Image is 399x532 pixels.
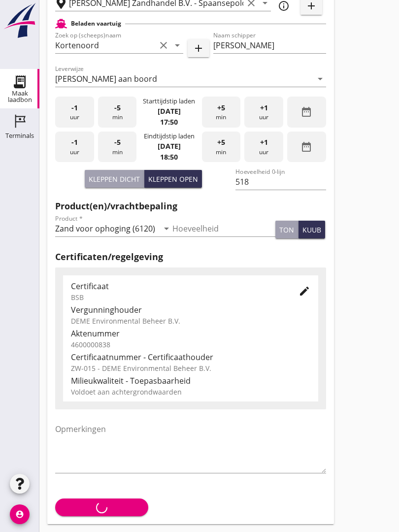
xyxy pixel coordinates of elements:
button: ton [275,221,299,238]
div: Certificaat [71,280,283,292]
div: BSB [71,292,283,302]
div: Milieukwaliteit - Toepasbaarheid [71,375,310,387]
i: date_range [300,141,312,153]
input: Naam schipper [213,37,326,53]
div: [PERSON_NAME] aan boord [55,74,157,83]
div: uur [55,97,94,128]
div: uur [244,132,283,163]
div: 4600000838 [71,339,310,350]
input: Hoeveelheid [172,221,276,236]
div: Kleppen dicht [89,174,140,184]
h2: Product(en)/vrachtbepaling [55,199,326,213]
img: logo-small.a267ee39.svg [2,2,37,39]
button: Kleppen open [144,170,202,188]
div: Certificaatnummer - Certificaathouder [71,351,310,363]
textarea: Opmerkingen [55,421,326,473]
div: Aktenummer [71,328,310,339]
div: uur [244,97,283,128]
div: Voldoet aan achtergrondwaarden [71,387,310,397]
strong: [DATE] [158,141,181,151]
div: Kleppen open [148,174,198,184]
i: edit [299,285,310,297]
i: clear [158,39,169,51]
span: +5 [217,102,225,113]
h2: Beladen vaartuig [71,19,121,28]
div: uur [55,132,94,163]
div: ton [279,225,294,235]
span: -5 [114,102,121,113]
button: Kleppen dicht [85,170,144,188]
span: +5 [217,137,225,148]
div: DEME Environmental Beheer B.V. [71,316,310,326]
div: ZW-015 - DEME Environmental Beheer B.V. [71,363,310,373]
strong: 18:50 [160,152,178,162]
i: arrow_drop_down [171,39,183,51]
span: -5 [114,137,121,148]
button: kuub [299,221,325,238]
span: +1 [260,102,268,113]
div: min [202,97,241,128]
span: -1 [71,137,78,148]
h2: Certificaten/regelgeving [55,250,326,264]
i: arrow_drop_down [161,223,172,234]
span: +1 [260,137,268,148]
div: min [202,132,241,163]
input: Zoek op (scheeps)naam [55,37,156,53]
i: arrow_drop_down [314,73,326,85]
input: Product * [55,221,159,236]
div: kuub [302,225,321,235]
span: -1 [71,102,78,113]
i: add [193,42,204,54]
i: account_circle [10,504,30,524]
div: Eindtijdstip laden [144,132,195,141]
strong: 17:50 [160,117,178,127]
input: Hoeveelheid 0-lijn [235,174,326,190]
strong: [DATE] [158,106,181,116]
div: min [98,97,137,128]
div: min [98,132,137,163]
div: Vergunninghouder [71,304,310,316]
i: date_range [300,106,312,118]
div: Terminals [5,133,34,139]
div: Starttijdstip laden [143,97,195,106]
